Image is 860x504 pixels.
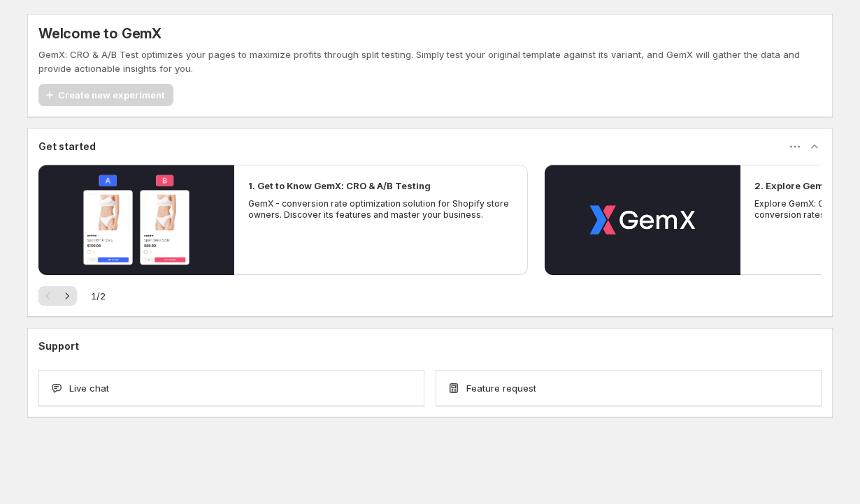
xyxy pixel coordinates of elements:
[38,339,79,353] h3: Support
[38,165,234,275] button: Play video
[248,198,514,221] p: GemX - conversion rate optimization solution for Shopify store owners. Discover its features and ...
[466,381,536,395] span: Feature request
[38,140,96,154] h3: Get started
[38,25,162,42] h5: Welcome to GemX
[38,47,822,75] p: GemX: CRO & A/B Test optimizes your pages to maximize profits through split testing. Simply test ...
[545,165,740,275] button: Play video
[248,179,431,193] h2: 1. Get to Know GemX: CRO & A/B Testing
[38,286,77,306] nav: Pagination
[57,286,77,306] button: Next
[69,381,109,395] span: Live chat
[91,289,106,303] span: 1 / 2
